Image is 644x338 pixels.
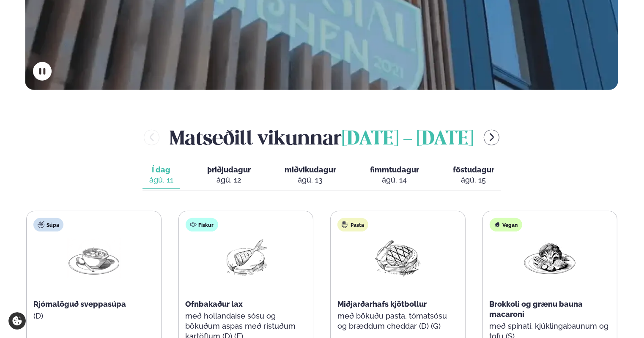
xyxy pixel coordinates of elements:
span: Ofnbakaður lax [186,300,243,308]
div: ágú. 11 [149,175,173,185]
h2: Matseðill vikunnar [170,124,474,151]
div: ágú. 14 [370,175,419,185]
span: Brokkoli og grænu bauna macaroni [490,300,583,319]
div: ágú. 15 [453,175,494,185]
span: Í dag [149,165,173,175]
p: (D) [33,311,154,321]
img: soup.svg [38,221,44,228]
img: fish.svg [190,221,197,228]
img: Soup.png [67,238,121,278]
div: ágú. 12 [207,175,251,185]
img: Fish.png [219,238,273,277]
button: föstudagur ágú. 15 [446,161,501,189]
span: föstudagur [453,165,494,174]
span: þriðjudagur [207,165,251,174]
span: miðvikudagur [285,165,336,174]
img: Vegan.png [523,238,577,278]
img: pasta.svg [342,221,348,228]
button: miðvikudagur ágú. 13 [278,161,343,189]
div: Pasta [337,218,368,232]
button: menu-btn-left [144,130,159,145]
span: Rjómalöguð sveppasúpa [33,300,126,308]
div: Súpa [33,218,63,232]
button: þriðjudagur ágú. 12 [200,161,258,189]
span: [DATE] - [DATE] [342,130,474,149]
span: Miðjarðarhafs kjötbollur [337,300,427,308]
button: Í dag ágú. 11 [143,161,180,189]
a: Cookie settings [8,312,26,330]
div: Fiskur [186,218,218,232]
span: fimmtudagur [370,165,419,174]
button: fimmtudagur ágú. 14 [363,161,426,189]
button: menu-btn-right [484,130,499,145]
p: með bökuðu pasta, tómatsósu og bræddum cheddar (D) (G) [337,311,458,331]
img: Vegan.svg [494,221,501,228]
div: Vegan [490,218,522,232]
div: ágú. 13 [285,175,336,185]
img: Beef-Meat.png [371,238,425,277]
